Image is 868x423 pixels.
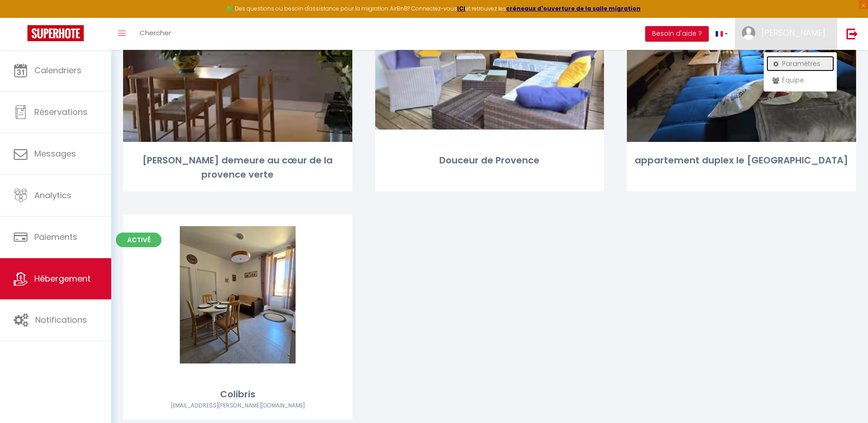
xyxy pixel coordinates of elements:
span: Notifications [35,314,87,325]
div: Douceur de Provence [375,153,604,168]
img: Super Booking [27,25,84,41]
span: Hébergement [34,273,91,284]
span: Paiements [34,231,77,243]
a: Équipe [766,72,834,88]
a: ... [PERSON_NAME] [735,18,837,50]
div: appartement duplex le [GEOGRAPHIC_DATA] [627,153,856,168]
span: Messages [34,148,76,159]
a: créneaux d'ouverture de la salle migration [506,5,641,12]
div: Colibris [123,387,352,401]
a: Chercher [133,18,178,50]
span: [PERSON_NAME] [761,27,825,38]
span: Réservations [34,106,87,118]
img: ... [742,26,755,40]
a: Paramètres [766,56,834,71]
a: ICI [457,5,465,12]
span: Calendriers [34,65,81,76]
button: Ouvrir le widget de chat LiveChat [7,4,35,31]
span: Activé [116,233,162,247]
span: Chercher [140,28,171,38]
img: logout [846,28,858,39]
span: Analytics [34,190,71,201]
button: Besoin d'aide ? [645,26,709,42]
div: [PERSON_NAME] demeure au cœur de la provence verte [123,153,352,182]
div: Airbnb [123,401,352,410]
